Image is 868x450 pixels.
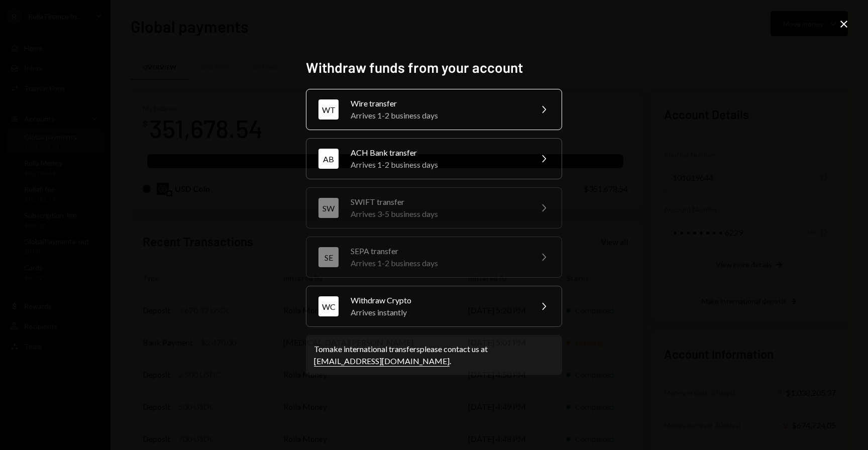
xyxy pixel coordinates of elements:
[351,109,525,122] div: Arrives 1-2 business days
[306,58,562,77] h2: Withdraw funds from your account
[306,187,562,229] button: SWSWIFT transferArrives 3-5 business days
[314,343,554,367] div: To make international transfers please contact us at .
[351,245,525,257] div: SEPA transfer
[306,237,562,278] button: SESEPA transferArrives 1-2 business days
[351,294,525,306] div: Withdraw Crypto
[351,257,525,269] div: Arrives 1-2 business days
[306,89,562,130] button: WTWire transferArrives 1-2 business days
[351,97,525,109] div: Wire transfer
[314,356,450,367] a: [EMAIL_ADDRESS][DOMAIN_NAME]
[351,159,525,171] div: Arrives 1-2 business days
[306,138,562,179] button: ABACH Bank transferArrives 1-2 business days
[306,286,562,327] button: WCWithdraw CryptoArrives instantly
[318,99,339,120] div: WT
[318,149,339,169] div: AB
[351,147,525,159] div: ACH Bank transfer
[351,306,525,318] div: Arrives instantly
[318,198,339,218] div: SW
[351,196,525,208] div: SWIFT transfer
[351,208,525,220] div: Arrives 3-5 business days
[318,296,339,316] div: WC
[318,247,339,267] div: SE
